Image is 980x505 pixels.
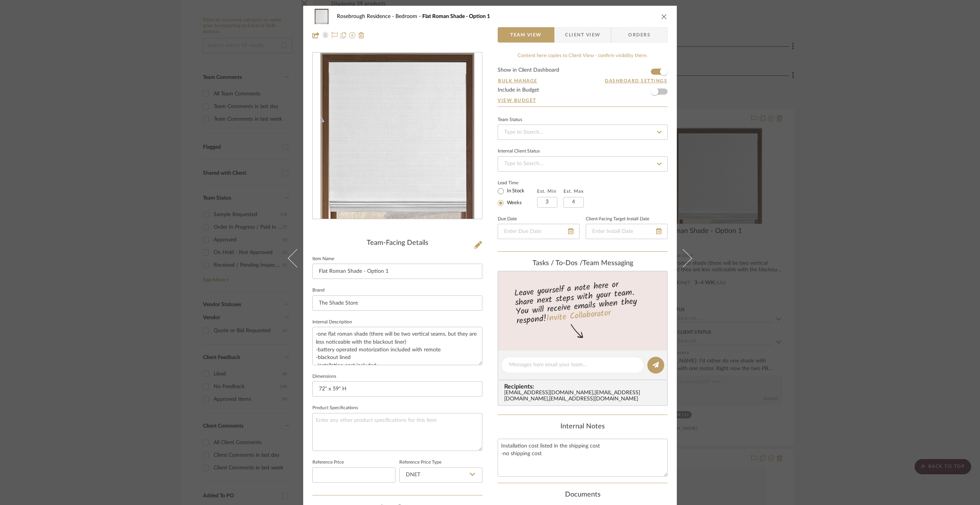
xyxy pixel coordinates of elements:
[498,156,668,172] input: Type to Search…
[498,52,668,60] div: Content here copies to Client View - confirm visibility there.
[312,406,358,410] label: Product Specifications
[422,14,490,19] span: Flat Roman Shade - Option 1
[661,13,668,20] button: close
[320,53,474,219] img: f774c7a3-8526-45de-94d2-52bbc0de9388_436x436.jpg
[565,27,600,43] span: Client View
[498,259,668,268] div: team Messaging
[498,179,537,186] label: Lead Time
[546,307,611,326] a: Invite Collaborator
[313,53,482,219] div: 0
[498,97,668,103] a: View Budget
[497,276,669,328] div: Leave yourself a note here or share next steps with your team. You will receive emails when they ...
[498,125,668,140] input: Type to Search…
[395,14,422,19] span: Bedroom
[586,217,649,221] label: Client-Facing Target Install Date
[498,423,668,431] div: Internal Notes
[504,390,664,402] div: [EMAIL_ADDRESS][DOMAIN_NAME] , [EMAIL_ADDRESS][DOMAIN_NAME] , [EMAIL_ADDRESS][DOMAIN_NAME]
[312,461,344,464] label: Reference Price
[498,186,537,208] mat-radio-group: Select item type
[312,295,482,311] input: Enter Brand
[312,289,325,292] label: Brand
[312,320,352,324] label: Internal Description
[510,27,542,43] span: Team View
[312,257,334,261] label: Item Name
[358,32,364,38] img: Remove from project
[537,189,557,194] label: Est. Min
[312,9,331,24] img: f774c7a3-8526-45de-94d2-52bbc0de9388_48x40.jpg
[504,383,664,390] span: Recipients:
[312,264,482,279] input: Enter Item Name
[505,188,524,195] label: In Stock
[498,491,668,499] div: Documents
[498,118,522,122] div: Team Status
[312,239,482,248] div: Team-Facing Details
[312,375,336,379] label: Dimensions
[498,224,580,239] input: Enter Due Date
[532,260,583,267] span: Tasks / To-Dos /
[505,200,522,207] label: Weeks
[312,381,482,397] input: Enter the dimensions of this item
[586,224,668,239] input: Enter Install Date
[498,77,538,84] button: Bulk Manage
[604,77,668,84] button: Dashboard Settings
[620,27,659,43] span: Orders
[498,217,517,221] label: Due Date
[399,461,441,464] label: Reference Price Type
[563,189,584,194] label: Est. Max
[498,149,540,153] div: Internal Client Status
[337,14,395,19] span: Rosebrough Residence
